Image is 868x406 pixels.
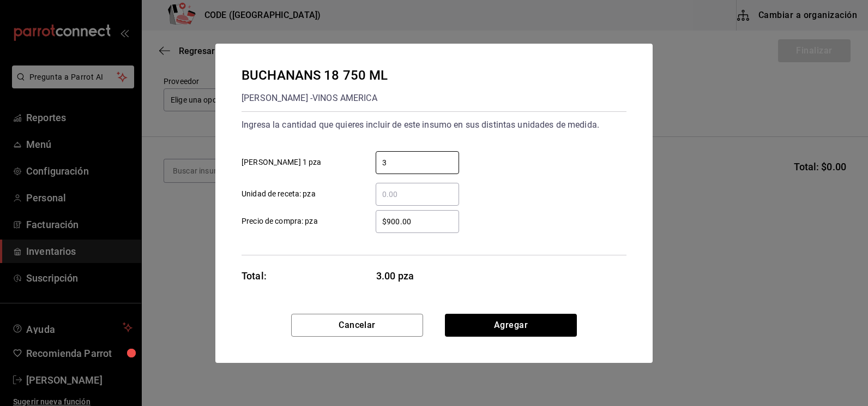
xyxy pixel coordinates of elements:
[445,314,577,337] button: Agregar
[242,157,322,168] span: [PERSON_NAME] 1 pza
[242,65,388,85] div: BUCHANANS 18 750 ML
[376,215,459,228] input: Precio de compra: pza
[376,268,460,283] span: 3.00 pza
[291,314,423,337] button: Cancelar
[242,268,267,283] div: Total:
[376,156,459,169] input: [PERSON_NAME] 1 pza
[242,116,626,134] div: Ingresa la cantidad que quieres incluir de este insumo en sus distintas unidades de medida.
[242,216,318,227] span: Precio de compra: pza
[242,188,316,200] span: Unidad de receta: pza
[242,89,388,107] div: [PERSON_NAME] - VINOS AMERICA
[376,188,459,201] input: Unidad de receta: pza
